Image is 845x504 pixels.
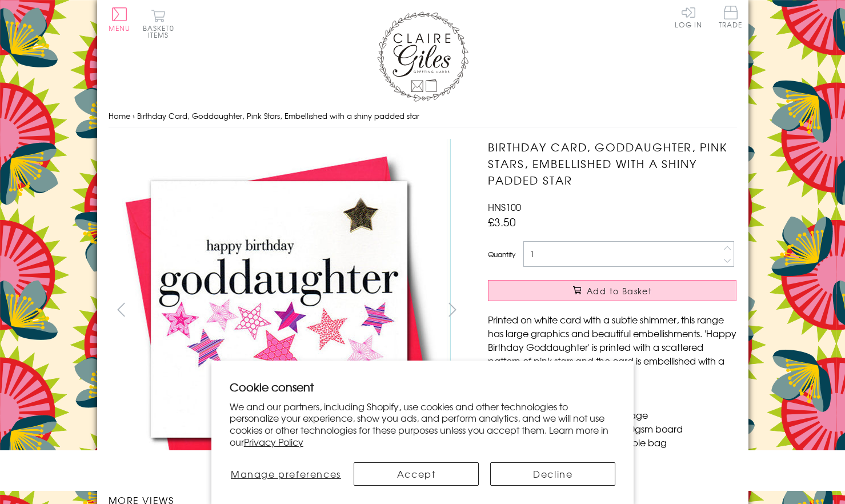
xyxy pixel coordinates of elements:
[148,23,174,40] span: 0 items
[377,11,468,102] img: Claire Giles Greetings Cards
[109,23,131,33] span: Menu
[675,6,702,28] a: Log In
[231,467,341,481] span: Manage preferences
[488,200,521,214] span: HNS100
[109,105,737,128] nav: breadcrumbs
[488,249,515,259] label: Quantity
[108,139,451,481] img: Birthday Card, Goddaughter, Pink Stars, Embellished with a shiny padded star
[490,462,615,486] button: Decline
[488,280,736,301] button: Add to Basket
[133,110,135,121] span: ›
[488,214,516,230] span: £3.50
[109,110,130,121] a: Home
[719,6,743,28] span: Trade
[230,401,616,448] p: We and our partners, including Shopify, use cookies and other technologies to personalize your ex...
[230,379,616,395] h2: Cookie consent
[143,9,174,38] button: Basket0 items
[587,285,652,297] span: Add to Basket
[719,6,743,30] a: Trade
[230,462,342,486] button: Manage preferences
[109,297,134,322] button: prev
[488,313,736,381] p: Printed on white card with a subtle shimmer, this range has large graphics and beautiful embellis...
[488,139,736,188] h1: Birthday Card, Goddaughter, Pink Stars, Embellished with a shiny padded star
[109,7,131,31] button: Menu
[244,435,303,449] a: Privacy Policy
[137,110,419,121] span: Birthday Card, Goddaughter, Pink Stars, Embellished with a shiny padded star
[465,139,808,482] img: Birthday Card, Goddaughter, Pink Stars, Embellished with a shiny padded star
[354,462,479,486] button: Accept
[439,297,465,322] button: next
